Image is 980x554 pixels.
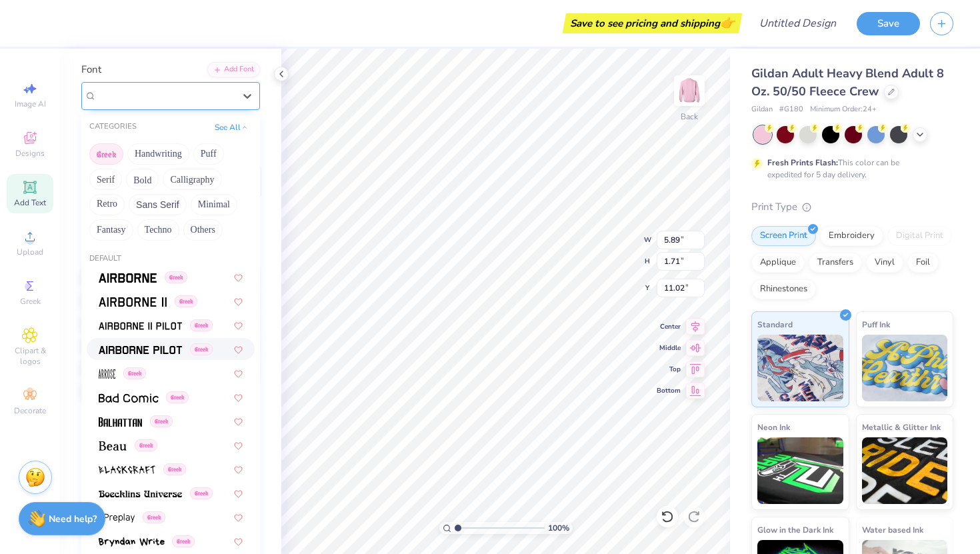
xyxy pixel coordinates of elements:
[166,391,189,403] span: Greek
[99,537,165,547] img: Bryndan Write
[857,12,920,35] button: Save
[548,522,569,534] span: 100 %
[757,420,790,434] span: Neon Ink
[99,345,182,355] img: Airborne Pilot
[191,194,237,215] button: Minimal
[20,296,41,307] span: Greek
[190,319,213,331] span: Greek
[862,437,948,504] img: Metallic & Glitter Ink
[175,295,197,307] span: Greek
[126,169,159,190] button: Bold
[907,253,939,273] div: Foil
[657,322,681,331] span: Center
[887,226,952,246] div: Digital Print
[751,279,816,299] div: Rhinestones
[89,143,123,165] button: Greek
[150,415,173,427] span: Greek
[165,271,187,283] span: Greek
[566,13,739,33] div: Save to see pricing and shipping
[207,62,260,77] div: Add Font
[190,487,213,499] span: Greek
[681,111,698,123] div: Back
[657,365,681,374] span: Top
[15,99,46,109] span: Image AI
[127,143,189,165] button: Handwriting
[751,226,816,246] div: Screen Print
[820,226,883,246] div: Embroidery
[866,253,903,273] div: Vinyl
[163,169,221,190] button: Calligraphy
[89,121,137,133] div: CATEGORIES
[810,104,877,115] span: Minimum Order: 24 +
[749,10,847,37] input: Untitled Design
[99,393,159,403] img: Bad Comic
[99,297,167,307] img: Airborne II
[99,489,182,499] img: Boecklins Universe
[862,317,890,331] span: Puff Ink
[190,343,213,355] span: Greek
[193,143,224,165] button: Puff
[751,253,805,273] div: Applique
[183,219,223,241] button: Others
[862,523,923,537] span: Water based Ink
[143,511,165,523] span: Greek
[49,513,97,525] strong: Need help?
[767,157,838,168] strong: Fresh Prints Flash:
[862,420,941,434] span: Metallic & Glitter Ink
[757,437,843,504] img: Neon Ink
[757,317,793,331] span: Standard
[89,219,133,241] button: Fantasy
[81,62,101,77] label: Font
[15,148,45,159] span: Designs
[767,157,931,181] div: This color can be expedited for 5 day delivery.
[14,197,46,208] span: Add Text
[676,77,703,104] img: Back
[14,405,46,416] span: Decorate
[89,194,125,215] button: Retro
[657,343,681,353] span: Middle
[99,369,115,379] img: Arrose
[809,253,862,273] div: Transfers
[757,523,833,537] span: Glow in the Dark Ink
[862,335,948,401] img: Puff Ink
[81,253,260,265] div: Default
[99,465,155,475] img: Blackcraft
[99,513,135,523] img: BPreplay
[163,463,186,475] span: Greek
[7,345,53,367] span: Clipart & logos
[751,199,953,215] div: Print Type
[135,439,157,451] span: Greek
[99,273,157,283] img: Airborne
[17,247,43,257] span: Upload
[137,219,179,241] button: Techno
[211,121,252,134] button: See All
[657,386,681,395] span: Bottom
[129,194,187,215] button: Sans Serif
[757,335,843,401] img: Standard
[123,367,146,379] span: Greek
[751,65,944,99] span: Gildan Adult Heavy Blend Adult 8 Oz. 50/50 Fleece Crew
[89,169,122,190] button: Serif
[779,104,803,115] span: # G180
[751,104,773,115] span: Gildan
[720,15,735,31] span: 👉
[99,441,127,451] img: Beau
[172,535,195,547] span: Greek
[99,321,182,331] img: Airborne II Pilot
[99,417,142,427] img: Balhattan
